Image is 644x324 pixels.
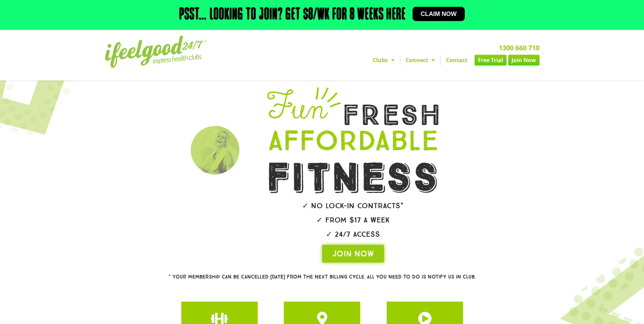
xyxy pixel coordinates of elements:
[400,55,440,66] a: Connect
[508,55,539,66] a: Join Now
[499,43,539,52] a: 1300 660 710
[248,231,458,238] h2: ✓ 24/7 Access
[475,55,507,66] a: Free Trial
[248,216,458,224] h2: ✓ From $17 a week
[322,245,384,263] a: JOIN NOW
[441,55,473,66] a: Contact
[144,274,500,280] h2: * Your membership can be cancelled [DATE] from the next billing cycle. All you need to do is noti...
[248,202,458,210] h2: ✓ No lock-in contracts*
[259,55,539,66] nav: Menu
[367,55,400,66] a: Clubs
[332,248,374,259] span: JOIN NOW
[421,11,457,17] span: Claim now
[179,7,406,23] h2: Psst… Looking to join? Get $8/wk for 8 weeks here
[412,7,465,21] a: Claim now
